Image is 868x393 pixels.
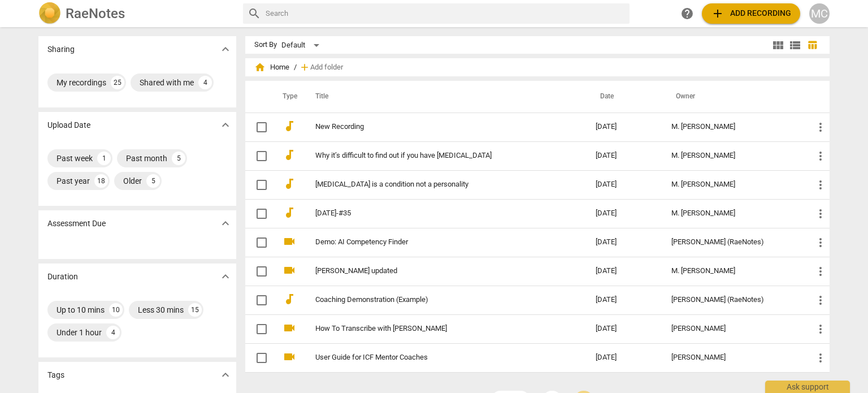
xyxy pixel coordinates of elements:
[814,322,827,336] span: more_vert
[765,381,850,393] div: Ask support
[140,77,194,88] div: Shared with me
[671,353,796,362] div: [PERSON_NAME]
[315,325,555,333] a: How To Transcribe with [PERSON_NAME]
[671,238,796,247] div: [PERSON_NAME] (RaeNotes)
[315,180,555,189] a: [MEDICAL_DATA] is a condition not a personality
[315,296,555,304] a: Coaching Demonstration (Example)
[671,296,796,304] div: [PERSON_NAME] (RaeNotes)
[788,38,802,52] span: view_list
[219,118,232,132] span: expand_more
[302,81,587,113] th: Title
[283,148,296,162] span: audiotrack
[47,218,106,230] p: Assessment Due
[315,152,555,160] a: Why it’s difficult to find out if you have [MEDICAL_DATA]
[787,37,804,54] button: List view
[94,174,108,188] div: 18
[38,2,61,25] img: Logo
[57,327,102,338] div: Under 1 hour
[299,62,310,73] span: add
[671,209,796,218] div: M. [PERSON_NAME]
[217,268,234,285] button: Show more
[219,368,232,382] span: expand_more
[814,236,827,249] span: more_vert
[57,175,90,187] div: Past year
[274,81,302,113] th: Type
[711,7,724,20] span: add
[671,180,796,189] div: M. [PERSON_NAME]
[217,366,234,383] button: Show more
[47,271,78,283] p: Duration
[188,303,202,317] div: 15
[57,77,106,88] div: My recordings
[66,6,125,21] h2: RaeNotes
[814,120,827,134] span: more_vert
[111,76,124,89] div: 25
[57,153,93,164] div: Past week
[315,238,555,247] a: Demo: AI Competency Finder
[217,41,234,58] button: Show more
[38,2,234,25] a: LogoRaeNotes
[219,270,232,283] span: expand_more
[671,325,796,333] div: [PERSON_NAME]
[662,81,805,113] th: Owner
[294,63,297,72] span: /
[814,351,827,365] span: more_vert
[254,62,266,73] span: home
[671,152,796,160] div: M. [PERSON_NAME]
[281,36,323,54] div: Default
[57,304,105,316] div: Up to 10 mins
[804,37,821,54] button: Table view
[809,3,830,24] button: MC
[814,207,827,221] span: more_vert
[254,62,289,73] span: Home
[310,63,343,72] span: Add folder
[587,141,662,170] td: [DATE]
[814,149,827,163] span: more_vert
[283,321,296,335] span: videocam
[217,116,234,133] button: Show more
[587,257,662,286] td: [DATE]
[587,286,662,314] td: [DATE]
[47,44,75,55] p: Sharing
[126,153,167,164] div: Past month
[123,175,142,187] div: Older
[172,152,185,165] div: 5
[97,152,111,165] div: 1
[814,293,827,307] span: more_vert
[587,113,662,141] td: [DATE]
[146,174,160,188] div: 5
[807,40,818,50] span: table_chart
[106,326,120,339] div: 4
[217,215,234,232] button: Show more
[248,7,261,20] span: search
[283,235,296,248] span: videocam
[587,170,662,199] td: [DATE]
[814,265,827,278] span: more_vert
[109,303,123,317] div: 10
[315,123,555,131] a: New Recording
[702,3,800,24] button: Upload
[283,206,296,219] span: audiotrack
[283,350,296,364] span: videocam
[587,343,662,372] td: [DATE]
[677,3,697,24] a: Help
[315,353,555,362] a: User Guide for ICF Mentor Coaches
[254,41,277,49] div: Sort By
[587,228,662,257] td: [DATE]
[771,38,785,52] span: view_module
[219,42,232,56] span: expand_more
[671,267,796,275] div: M. [PERSON_NAME]
[219,217,232,230] span: expand_more
[770,37,787,54] button: Tile view
[283,264,296,277] span: videocam
[47,119,90,131] p: Upload Date
[711,7,791,20] span: Add recording
[47,369,64,381] p: Tags
[283,177,296,191] span: audiotrack
[283,119,296,133] span: audiotrack
[671,123,796,131] div: M. [PERSON_NAME]
[587,314,662,343] td: [DATE]
[198,76,212,89] div: 4
[587,199,662,228] td: [DATE]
